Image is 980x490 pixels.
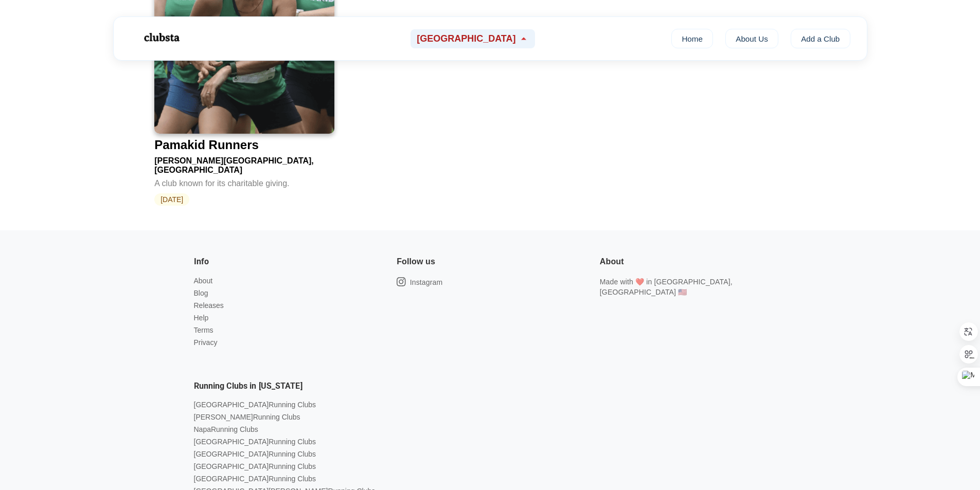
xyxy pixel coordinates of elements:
[194,379,302,393] h6: Running Clubs in [US_STATE]
[194,425,258,433] a: NapaRunning Clubs
[671,29,713,48] a: Home
[154,175,334,188] div: A club known for its charitable giving.
[194,475,316,483] a: [GEOGRAPHIC_DATA]Running Clubs
[194,401,316,409] a: [GEOGRAPHIC_DATA]Running Clubs
[194,462,316,470] a: [GEOGRAPHIC_DATA]Running Clubs
[194,255,209,268] h6: Info
[725,29,778,48] a: About Us
[154,193,189,206] span: [DATE]
[154,138,259,152] div: Pamakid Runners
[417,33,515,44] span: [GEOGRAPHIC_DATA]
[397,255,435,268] h6: Follow us
[194,314,209,322] a: Help
[791,29,850,48] a: Add a Club
[194,338,218,347] a: Privacy
[600,277,787,297] p: Made with ❤️ in [GEOGRAPHIC_DATA], [GEOGRAPHIC_DATA] 🇺🇸
[194,413,300,421] a: [PERSON_NAME]Running Clubs
[194,450,316,458] a: [GEOGRAPHIC_DATA]Running Clubs
[194,277,213,285] a: About
[410,277,443,287] p: Instagram
[397,277,442,287] a: Instagram
[194,289,208,297] a: Blog
[154,152,334,175] div: [PERSON_NAME][GEOGRAPHIC_DATA], [GEOGRAPHIC_DATA]
[600,255,624,268] h6: About
[194,301,224,310] a: Releases
[194,438,316,446] a: [GEOGRAPHIC_DATA]Running Clubs
[194,326,213,334] a: Terms
[130,25,192,50] img: Logo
